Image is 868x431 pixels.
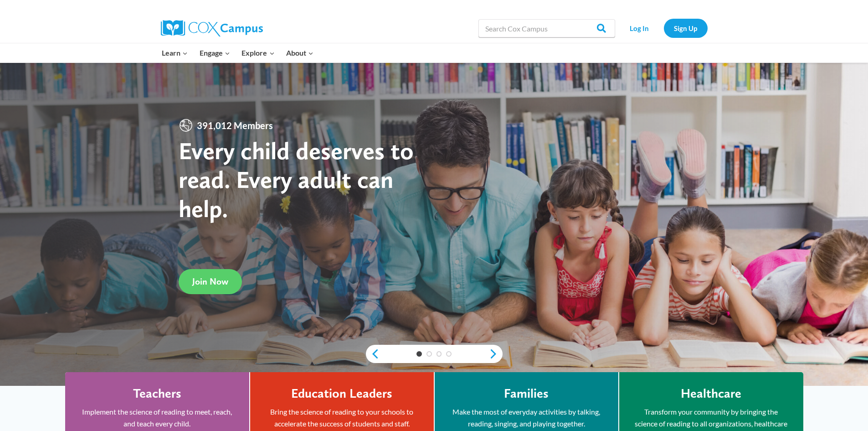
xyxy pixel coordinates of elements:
[478,19,615,37] input: Search Cox Campus
[79,406,236,429] p: Implement the science of reading to meet, reach, and teach every child.
[241,47,274,59] span: Explore
[416,351,422,357] a: 1
[192,276,228,287] span: Join Now
[161,20,263,36] img: Cox Campus
[620,19,708,37] nav: Secondary Navigation
[426,351,432,357] a: 2
[664,19,708,37] a: Sign Up
[179,269,242,294] a: Join Now
[291,386,392,401] h4: Education Leaders
[504,386,549,401] h4: Families
[200,47,230,59] span: Engage
[162,47,188,59] span: Learn
[446,351,452,357] a: 4
[681,386,741,401] h4: Healthcare
[620,19,659,37] a: Log In
[437,351,442,357] a: 3
[193,118,277,133] span: 391,012 Members
[133,386,181,401] h4: Teachers
[179,136,414,223] strong: Every child deserves to read. Every adult can help.
[264,406,420,429] p: Bring the science of reading to your schools to accelerate the success of students and staff.
[366,345,503,363] div: content slider buttons
[156,43,319,62] nav: Primary Navigation
[286,47,313,59] span: About
[448,406,605,429] p: Make the most of everyday activities by talking, reading, singing, and playing together.
[489,348,503,359] a: next
[366,348,380,359] a: previous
